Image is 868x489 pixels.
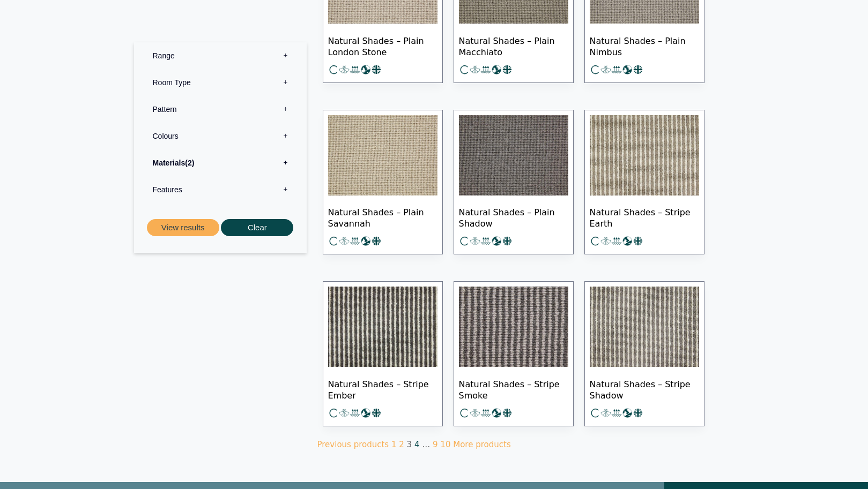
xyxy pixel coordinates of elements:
[433,440,438,449] a: Page 9
[459,198,568,236] span: Natural Shades – Plain Shadow
[453,440,510,449] a: More products
[422,440,430,449] span: …
[454,281,574,426] a: dark and light grey stripe Natural Shades – Stripe Smoke
[590,27,699,64] span: Natural Shades – Plain Nimbus
[391,440,397,449] a: Page 1
[317,440,389,449] a: Previous products
[147,219,219,237] button: View results
[407,440,412,449] span: Page 3
[328,198,437,236] span: Natural Shades – Plain Savannah
[459,370,568,408] span: Natural Shades – Stripe Smoke
[590,370,699,408] span: Natural Shades – Stripe Shadow
[459,27,568,64] span: Natural Shades – Plain Macchiato
[323,110,443,255] a: Plain sandy tone Natural Shades – Plain Savannah
[142,149,299,176] label: Materials
[328,287,437,367] img: Cream & Grey Stripe
[328,27,437,64] span: Natural Shades – Plain London Stone
[142,96,299,123] label: Pattern
[590,198,699,236] span: Natural Shades – Stripe Earth
[414,440,420,449] a: Page 4
[142,123,299,149] label: Colours
[590,115,699,195] img: Soft beige & cream stripe
[584,110,704,255] a: Soft beige & cream stripe Natural Shades – Stripe Earth
[328,370,437,408] span: Natural Shades – Stripe Ember
[142,42,299,69] label: Range
[440,440,450,449] a: Page 10
[328,115,437,195] img: Plain sandy tone
[185,159,194,167] span: 2
[584,281,704,426] a: mid grey & cream stripe Natural Shades – Stripe Shadow
[459,287,568,367] img: dark and light grey stripe
[454,110,574,255] a: Plain Shadow Dark Grey Natural Shades – Plain Shadow
[399,440,404,449] a: Page 2
[142,69,299,96] label: Room Type
[590,287,699,367] img: mid grey & cream stripe
[459,115,568,195] img: Plain Shadow Dark Grey
[142,176,299,203] label: Features
[323,281,443,426] a: Cream & Grey Stripe Natural Shades – Stripe Ember
[221,219,293,237] button: Clear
